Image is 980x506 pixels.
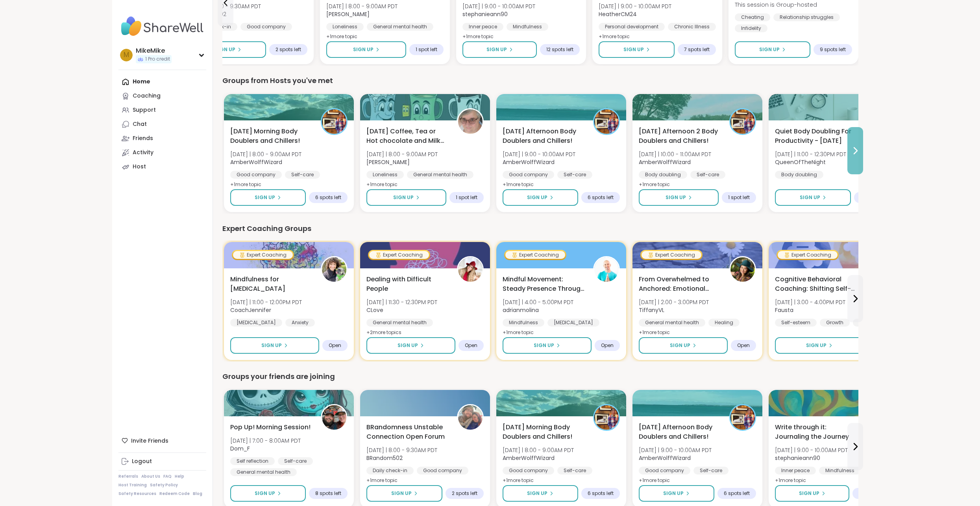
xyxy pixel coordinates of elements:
div: Self-care [557,171,592,179]
span: [DATE] | 9:00 - 10:00AM PDT [775,446,848,454]
span: 6 spots left [315,194,341,201]
div: Loneliness [326,23,364,31]
span: 2 spots left [276,46,301,53]
div: General mental health [639,319,705,327]
div: Expert Coaching [369,251,429,259]
span: This session is Group-hosted [735,1,817,9]
span: [DATE] | 7:00 - 8:00AM PDT [230,437,301,445]
div: Inner peace [462,23,503,31]
div: Self-love [853,319,887,327]
span: Sign Up [393,194,414,201]
div: Chat [133,120,147,128]
span: [DATE] | 9:00 - 10:00AM PDT [503,150,575,158]
div: Good company [417,467,468,475]
b: QueenOfTheNight [775,158,826,166]
span: Sign Up [623,46,644,53]
div: Self-care [278,457,313,465]
b: AmberWolffWizard [503,158,555,166]
div: Good company [240,23,292,31]
b: AmberWolffWizard [639,454,691,462]
span: Pop Up! Morning Session! [230,423,311,432]
span: Open [329,342,341,349]
div: MikeMike [136,46,172,55]
a: Logout [118,454,206,469]
div: Personal development [599,23,665,31]
b: Dom_F [230,445,250,452]
div: Host [133,163,146,171]
img: CoachJennifer [322,257,346,282]
span: 2 spots left [452,490,477,497]
span: [DATE] | 2:00 - 3:00PM PDT [639,298,709,306]
b: stephanieann90 [775,454,820,462]
span: 6 spots left [588,490,614,497]
div: Daily check-in [366,467,414,475]
span: Open [737,342,750,349]
button: Sign Up [639,337,728,354]
a: Safety Resources [118,491,156,497]
span: 1 spot left [728,194,750,201]
img: AmberWolffWizard [730,109,755,134]
span: [DATE] | 8:00 - 9:00AM PDT [326,2,398,10]
button: Sign Up [190,41,266,58]
span: Sign Up [527,194,547,201]
a: Support [118,103,206,117]
span: [DATE] Morning Body Doublers and Chillers! [503,423,584,441]
a: Referrals [118,474,138,479]
span: 8 spots left [315,490,341,497]
div: Loneliness [366,171,404,179]
span: Sign Up [806,342,827,349]
span: M [124,50,129,60]
span: [DATE] | 9:00 - 10:00AM PDT [599,2,671,10]
button: Sign Up [326,41,406,58]
b: AmberWolffWizard [639,158,691,166]
span: Sign Up [666,194,686,201]
img: Dom_F [322,405,346,430]
a: Host Training [118,482,147,488]
span: Sign Up [486,46,507,53]
div: Mindfulness [507,23,548,31]
span: BRandomness Unstable Connection Open Forum [366,423,448,441]
a: Chat [118,117,206,131]
div: Friends [133,135,153,142]
b: [PERSON_NAME] [326,10,370,18]
img: CLove [458,257,483,282]
b: CLove [366,306,383,314]
span: Sign Up [800,194,820,201]
div: Coaching [133,92,161,100]
div: Mindfulness [503,319,544,327]
div: Self-care [690,171,725,179]
span: Open [465,342,477,349]
button: Sign Up [775,337,864,354]
div: Infidelity [735,24,767,32]
button: Sign Up [775,485,849,502]
span: [DATE] | 8:00 - 9:30AM PDT [366,446,437,454]
div: Growth [820,319,850,327]
span: Sign Up [215,46,235,53]
button: Sign Up [462,41,537,58]
span: [DATE] | 11:00 - 12:30PM PDT [775,150,846,158]
button: Sign Up [230,485,306,502]
span: [DATE] | 8:00 - 9:00AM PDT [230,150,301,158]
div: Self-care [693,467,729,475]
span: Quiet Body Doubling For Productivity - [DATE] [775,127,857,146]
span: 1 Pro credit [145,56,170,63]
button: Sign Up [639,189,719,206]
b: AmberWolffWizard [503,454,555,462]
a: FAQ [163,474,172,479]
div: Groups your friends are joining [222,371,858,382]
span: Mindful Movement: Steady Presence Through Yoga [503,275,584,294]
img: Susan [458,109,483,134]
span: [DATE] | 9:00 - 10:00AM PDT [462,2,535,10]
a: Redeem Code [159,491,190,497]
span: Sign Up [398,342,418,349]
span: From Overwhelmed to Anchored: Emotional Regulation [639,275,721,294]
div: Logout [132,458,152,465]
a: Host [118,160,206,174]
button: Sign Up [503,485,578,502]
div: Self-care [285,171,320,179]
span: [DATE] | 4:00 - 5:00PM PDT [503,298,573,306]
div: Chronic Illness [668,23,716,31]
span: Sign Up [255,194,275,201]
b: CoachJennifer [230,306,271,314]
span: Dealing with Difficult People [366,275,448,294]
